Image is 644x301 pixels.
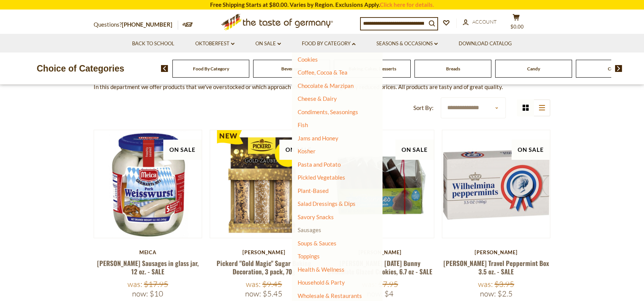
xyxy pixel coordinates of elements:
a: Cookies [298,56,318,63]
span: $4 [384,289,394,298]
label: Sort By: [413,103,434,113]
label: Now: [132,289,148,298]
img: previous arrow [161,65,168,72]
a: Health & Wellness [298,264,344,275]
a: Plant-Based [298,187,328,194]
a: Beverages [281,66,302,72]
label: Was: [246,279,261,289]
a: Back to School [132,40,174,48]
a: Toppings [298,253,320,260]
a: Oktoberfest [195,40,234,48]
div: [PERSON_NAME] [210,249,318,255]
a: Cereal [608,66,621,72]
img: Pickerd "Gold Magic" Sugar Baking Decoration, 3 pack, 70g [210,130,318,238]
a: On Sale [255,40,281,48]
span: $3.95 [494,279,514,289]
a: Candy [527,66,540,72]
a: Condiments, Seasonings [298,108,358,115]
a: Soups & Sauces [298,240,336,247]
a: Breads [446,66,460,72]
span: $2.5 [497,289,513,298]
a: Fish [298,121,308,128]
a: Click here for details. [380,1,434,8]
label: Now: [480,289,496,298]
a: Food By Category [193,66,229,72]
img: Meica Weisswurst Sausages in glass jar, 12 oz. - SALE [94,130,202,238]
label: Now: [245,289,261,298]
a: Seasons & Occasions [376,40,438,48]
span: Account [472,19,497,25]
label: Was: [128,279,142,289]
a: Coffee, Cocoa & Tea [298,69,348,76]
a: Cheese & Dairy [298,95,337,102]
a: Chocolate & Marzipan [298,82,354,89]
a: Food By Category [302,40,355,48]
span: $5.45 [263,289,282,298]
a: Wholesale & Restaurants [298,290,362,301]
a: Household & Party [298,277,345,288]
label: Was: [478,279,493,289]
a: [PERSON_NAME] Sausages in glass jar, 12 oz. - SALE [97,258,199,276]
span: $0.00 [510,24,524,30]
span: $10 [150,289,163,298]
a: Sausages [298,226,321,233]
div: Meica [94,249,202,255]
a: Download Catalog [459,40,512,48]
a: [PERSON_NAME] Travel Peppermint Box 3.5 oz. - SALE [443,258,549,276]
a: Account [463,18,497,26]
span: $7.95 [378,279,398,289]
a: Savory Snacks [298,213,334,220]
img: Wilhelmina Travel Peppermint Box 3.5 oz. - SALE [442,130,550,238]
a: Pasta and Potato [298,161,341,168]
a: Pickled Vegetables [298,174,345,181]
p: In this department we offer products that we've overstocked or which approach the best by date at... [94,82,550,92]
span: $17.95 [144,279,168,289]
span: $9.45 [262,279,282,289]
a: Salad Dressings & Dips [298,200,355,207]
button: $0.00 [505,14,528,33]
a: Pickerd "Gold Magic" Sugar Baking Decoration, 3 pack, 70g [217,258,311,276]
a: [PHONE_NUMBER] [122,21,172,28]
a: Jams and Honey [298,135,338,142]
a: Kosher [298,148,316,154]
p: Questions? [94,20,178,30]
div: [PERSON_NAME] [442,249,550,255]
img: next arrow [615,65,622,72]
